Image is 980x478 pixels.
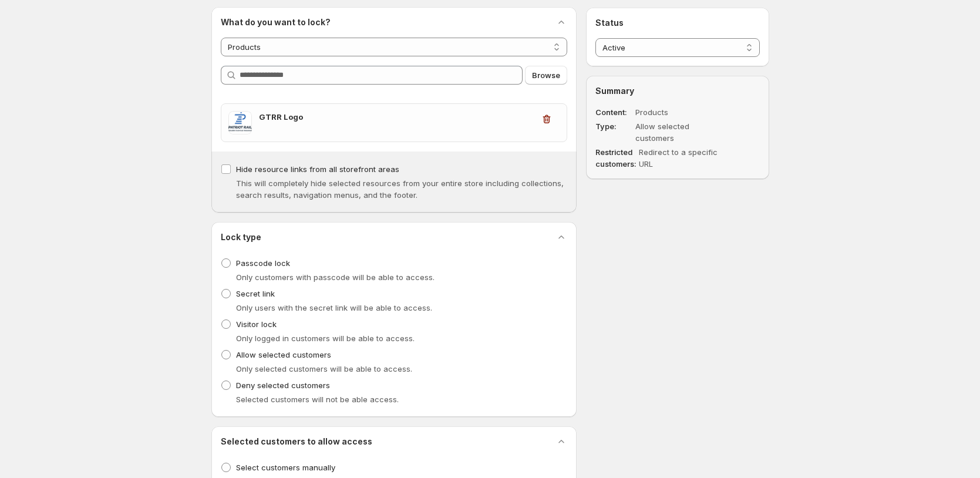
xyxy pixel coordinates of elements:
span: Only users with the secret link will be able to access. [236,303,432,312]
h2: Selected customers to allow access [221,436,372,447]
span: Secret link [236,289,275,298]
span: This will completely hide selected resources from your entire store including collections, search... [236,179,564,200]
h2: What do you want to lock? [221,16,331,28]
h2: Status [595,17,759,29]
span: Browse [532,69,560,81]
span: Allow selected customers [236,350,331,359]
dt: Content: [595,106,633,118]
dt: Type: [595,120,633,144]
button: Browse [525,66,567,85]
dd: Redirect to a specific URL [639,146,729,170]
span: Visitor lock [236,319,277,329]
h3: GTRR Logo [259,111,534,123]
span: Only logged in customers will be able to access. [236,334,415,343]
h2: Summary [595,85,759,97]
span: Selected customers will not be able access. [236,395,399,404]
h2: Lock type [221,231,261,243]
span: Select customers manually [236,463,335,472]
span: Hide resource links from all storefront areas [236,164,399,174]
dt: Restricted customers: [595,146,637,170]
span: Only customers with passcode will be able to access. [236,272,435,282]
dd: Products [635,106,726,118]
dd: Allow selected customers [635,120,726,144]
span: Passcode lock [236,258,290,268]
span: Only selected customers will be able to access. [236,364,412,373]
span: Deny selected customers [236,381,330,390]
